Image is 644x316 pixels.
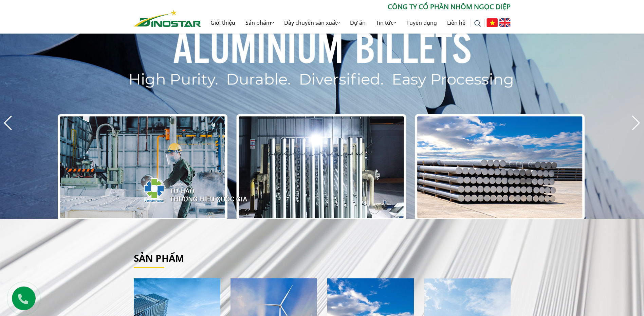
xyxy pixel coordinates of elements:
div: Next slide [631,116,641,131]
img: Nhôm Dinostar [134,10,201,27]
a: Sản phẩm [240,12,279,34]
a: Nhôm Dinostar [134,8,201,26]
a: Giới thiệu [205,12,240,34]
a: Tin tức [371,12,401,34]
p: CÔNG TY CỔ PHẦN NHÔM NGỌC DIỆP [201,2,511,12]
a: Dây chuyền sản xuất [279,12,345,34]
div: Previous slide [3,116,13,131]
a: Liên hệ [442,12,471,34]
a: Dự án [345,12,371,34]
img: Tiếng Việt [486,18,498,27]
img: search [474,20,481,27]
a: Tuyển dụng [401,12,442,34]
a: Sản phẩm [134,252,184,264]
img: English [499,18,511,27]
img: thqg [124,166,249,212]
